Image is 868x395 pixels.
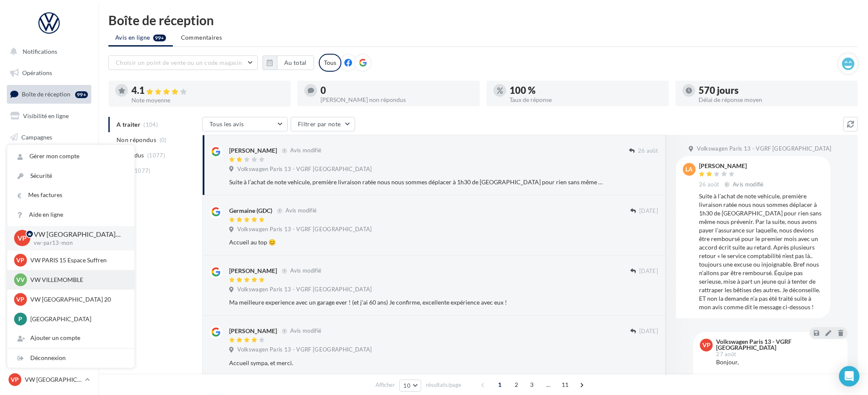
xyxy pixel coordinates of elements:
div: [PERSON_NAME] [229,327,277,335]
div: Suite à l’achat de note vehicule, première livraison ratée nous nous sommes déplacer à 1h30 de [G... [699,192,824,311]
a: Campagnes DataOnDemand [5,241,93,267]
span: P [19,315,23,323]
a: Gérer mon compte [7,147,134,166]
p: VW PARIS 15 Espace Suffren [30,256,124,264]
span: [DATE] [639,267,658,275]
span: ... [542,378,555,392]
button: Filtrer par note [291,117,355,131]
div: Suite à l’achat de note vehicule, première livraison ratée nous nous sommes déplacer à 1h30 de [G... [229,178,603,186]
span: Visibilité en ligne [23,112,69,119]
span: VV [16,276,25,284]
a: Sécurité [7,166,134,186]
span: Opérations [22,69,52,76]
span: 11 [558,378,572,392]
span: 26 août [638,147,658,155]
button: 10 [399,380,421,392]
span: Commentaires [181,33,222,42]
div: Délai de réponse moyen [699,97,851,103]
a: Mes factures [7,186,134,205]
span: Choisir un point de vente ou un code magasin [116,59,242,66]
div: 4.1 [131,86,284,96]
button: Choisir un point de vente ou un code magasin [108,55,258,70]
span: Avis modifié [290,328,321,334]
span: 27 août [716,351,736,357]
div: [PERSON_NAME] [699,163,766,169]
span: (0) [160,137,167,143]
span: Afficher [376,381,395,389]
span: Non répondus [117,136,156,144]
a: Opérations [5,64,93,82]
button: Notifications [5,43,90,61]
div: 99+ [75,91,88,98]
p: vw-par13-mon [34,239,121,247]
p: VW [GEOGRAPHIC_DATA] 20 [30,295,124,304]
span: Boîte de réception [22,90,70,98]
span: (1077) [147,152,165,159]
span: VP [18,233,27,243]
span: VP [702,341,711,349]
a: VP VW [GEOGRAPHIC_DATA] 13 [7,372,91,388]
span: résultats/page [426,381,461,389]
div: 100 % [510,86,662,95]
span: 3 [525,378,539,392]
span: 26 août [699,181,719,189]
div: [PERSON_NAME] [229,267,277,275]
span: Avis modifié [290,147,321,154]
div: [PERSON_NAME] non répondus [320,97,473,103]
a: Boîte de réception99+ [5,85,93,103]
div: Accueil sympa, et merci. [229,359,603,367]
span: Volkswagen Paris 13 - VGRF [GEOGRAPHIC_DATA] [237,166,372,173]
button: Tous les avis [202,117,288,131]
span: Volkswagen Paris 13 - VGRF [GEOGRAPHIC_DATA] [697,145,831,153]
span: Notifications [23,48,57,55]
div: Ma meilleure experience avec un garage ever ! (et j'ai 60 ans) Je confirme, excellente expérience... [229,298,603,307]
span: VP [17,295,25,304]
span: Avis modifié [285,207,317,214]
span: Avis modifié [290,267,321,274]
button: Au total [262,55,314,70]
div: Open Intercom Messenger [839,366,859,386]
span: 1 [493,378,507,392]
div: Boîte de réception [108,14,858,26]
div: Volkswagen Paris 13 - VGRF [GEOGRAPHIC_DATA] [716,339,839,351]
div: Ajouter un compte [7,328,134,348]
div: Taux de réponse [510,97,662,103]
span: (1077) [133,167,151,174]
p: [GEOGRAPHIC_DATA] [30,315,124,323]
a: Médiathèque [5,171,93,189]
div: [PERSON_NAME] [229,146,277,155]
span: VP [17,256,25,264]
a: PLV et print personnalisable [5,213,93,238]
div: Déconnexion [7,349,134,368]
span: Volkswagen Paris 13 - VGRF [GEOGRAPHIC_DATA] [237,286,372,293]
span: VP [11,375,19,384]
span: Tous les avis [210,120,244,128]
a: Visibilité en ligne [5,107,93,125]
span: Avis modifié [733,181,764,188]
span: 2 [510,378,523,392]
div: Tous [319,54,341,72]
div: 0 [320,86,473,95]
span: Volkswagen Paris 13 - VGRF [GEOGRAPHIC_DATA] [237,346,372,354]
div: Note moyenne [131,97,284,103]
p: VW VILLEMOMBLE [30,276,124,284]
a: Contacts [5,149,93,167]
p: VW [GEOGRAPHIC_DATA] 13 [34,229,121,239]
span: Volkswagen Paris 13 - VGRF [GEOGRAPHIC_DATA] [237,226,372,233]
div: 570 jours [699,86,851,95]
a: Aide en ligne [7,205,134,224]
button: Au total [277,55,314,70]
div: Accueil au top 😊 [229,238,603,247]
a: Campagnes [5,128,93,146]
p: VW [GEOGRAPHIC_DATA] 13 [25,375,82,384]
span: [DATE] [639,328,658,335]
span: LA [686,165,693,174]
span: Campagnes [21,133,52,140]
span: 10 [403,382,411,389]
a: Calendrier [5,192,93,210]
span: [DATE] [639,207,658,215]
div: Germaine (GDC) [229,206,272,215]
